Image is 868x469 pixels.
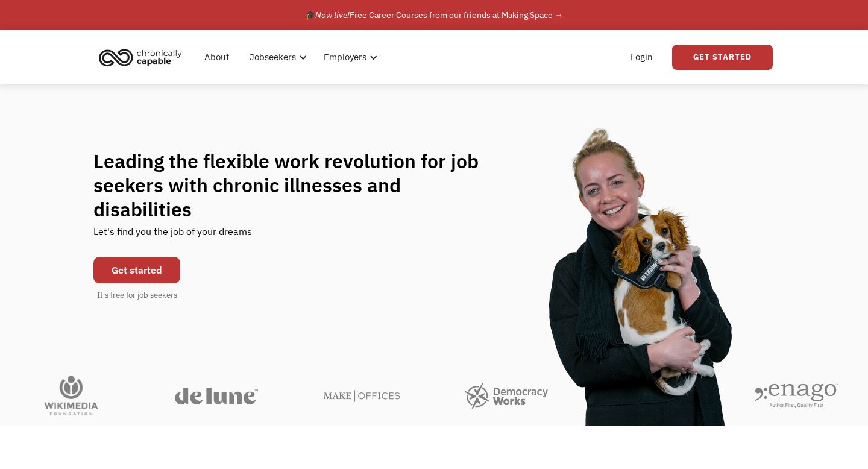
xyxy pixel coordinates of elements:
[197,38,236,77] a: About
[623,38,660,77] a: Login
[93,257,180,283] a: Get started
[95,44,186,71] img: Chronically Capable logo
[315,10,350,20] em: Now live!
[324,50,366,65] div: Employers
[95,44,191,71] a: home
[93,149,502,221] h1: Leading the flexible work revolution for job seekers with chronic illnesses and disabilities
[97,289,177,301] div: It's free for job seekers
[305,8,563,22] div: 🎓 Free Career Courses from our friends at Making Space →
[242,38,310,77] div: Jobseekers
[93,221,252,251] div: Let's find you the job of your dreams
[672,45,773,70] a: Get Started
[250,50,296,65] div: Jobseekers
[316,38,381,77] div: Employers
